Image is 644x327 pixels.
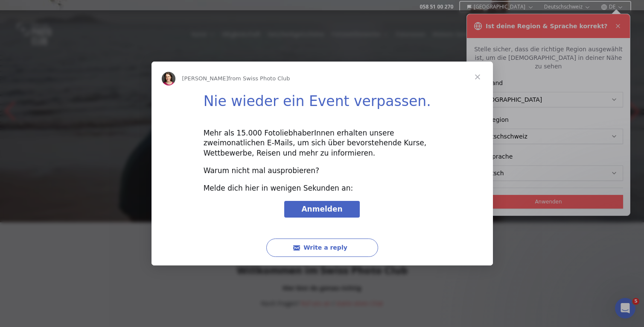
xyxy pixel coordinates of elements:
img: Profile image for Joan [162,72,175,85]
span: from Swiss Photo Club [228,75,290,82]
div: Melde dich hier in wenigen Sekunden an: [204,183,441,194]
span: [PERSON_NAME] [182,75,228,82]
div: Warum nicht mal ausprobieren? [204,166,441,176]
a: Anmelden [284,201,359,218]
div: Mehr als 15.000 FotoliebhaberInnen erhalten unsere zweimonatlichen E-Mails, um sich über bevorste... [204,128,441,159]
h1: Nie wieder ein Event verpassen. [204,93,441,115]
span: Anmelden [301,205,342,213]
button: Write a reply [266,239,378,257]
span: Close [462,62,493,92]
